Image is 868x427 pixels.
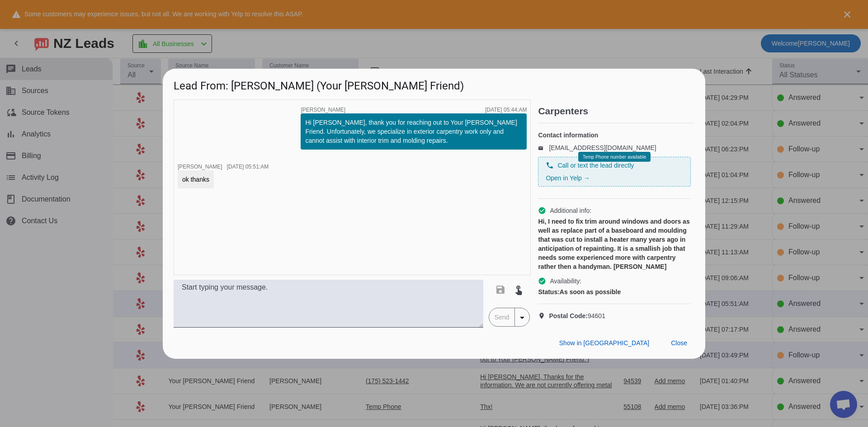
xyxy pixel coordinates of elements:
[549,311,605,320] span: 94601
[538,288,559,296] strong: Status:
[178,164,222,170] span: [PERSON_NAME]
[546,161,554,169] mat-icon: phone
[552,335,656,352] button: Show in [GEOGRAPHIC_DATA]
[517,312,528,323] mat-icon: arrow_drop_down
[538,312,549,319] mat-icon: location_on
[550,277,581,286] span: Availability:
[583,155,646,160] span: Temp Phone number available
[546,174,590,182] a: Open in Yelp →
[538,217,691,271] div: Hi, I need to fix trim around windows and doors as well as replace part of a baseboard and mouldi...
[538,107,694,116] h2: Carpenters
[550,206,591,215] span: Additional info:
[664,335,694,352] button: Close
[557,161,634,170] span: Call or text the lead directly
[538,277,546,285] mat-icon: check_circle
[538,145,549,150] mat-icon: email
[538,131,691,140] h4: Contact information
[538,287,691,296] div: As soon as possible
[227,164,269,169] div: [DATE] 05:51:AM
[513,284,524,295] mat-icon: touch_app
[671,339,687,347] span: Close
[485,107,527,113] div: [DATE] 05:44:AM
[301,107,345,113] span: [PERSON_NAME]
[549,312,588,319] strong: Postal Code:
[182,175,209,184] div: ok thanks
[549,144,656,151] a: [EMAIL_ADDRESS][DOMAIN_NAME]
[163,69,705,99] h1: Lead From: [PERSON_NAME] (Your [PERSON_NAME] Friend)
[538,206,546,215] mat-icon: check_circle
[305,118,522,145] div: Hi [PERSON_NAME], thank you for reaching out to Your [PERSON_NAME] Friend. Unfortunately, we spec...
[559,339,649,347] span: Show in [GEOGRAPHIC_DATA]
